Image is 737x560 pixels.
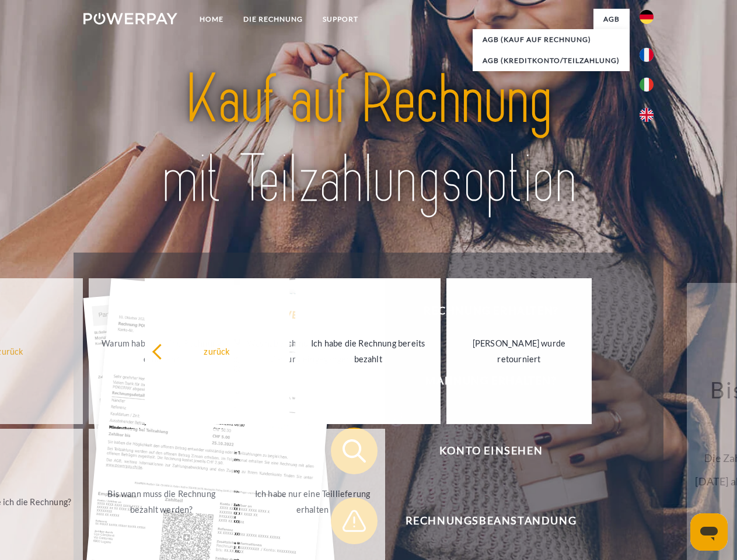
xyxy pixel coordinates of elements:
img: it [640,78,654,92]
a: DIE RECHNUNG [233,9,313,30]
button: Rechnungsbeanstandung [331,498,634,544]
a: AGB (Kreditkonto/Teilzahlung) [473,50,630,71]
a: SUPPORT [313,9,368,30]
button: Konto einsehen [331,428,634,474]
div: zurück [152,343,283,359]
div: Warum habe ich eine Rechnung erhalten? [96,335,227,367]
a: AGB (Kauf auf Rechnung) [473,29,630,50]
div: Ich habe nur eine Teillieferung erhalten [247,486,378,517]
img: fr [640,48,654,62]
img: en [640,108,654,122]
img: de [640,10,654,24]
img: logo-powerpay-white.svg [83,13,177,24]
a: agb [593,9,630,30]
span: Rechnungsbeanstandung [348,498,634,544]
div: [PERSON_NAME] wurde retourniert [453,335,585,367]
iframe: Schaltfläche zum Öffnen des Messaging-Fensters [690,513,728,551]
div: Ich habe die Rechnung bereits bezahlt [302,335,434,367]
a: Home [190,9,233,30]
span: Konto einsehen [348,428,634,474]
div: Bis wann muss die Rechnung bezahlt werden? [96,486,227,517]
img: title-powerpay_de.svg [111,56,626,223]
